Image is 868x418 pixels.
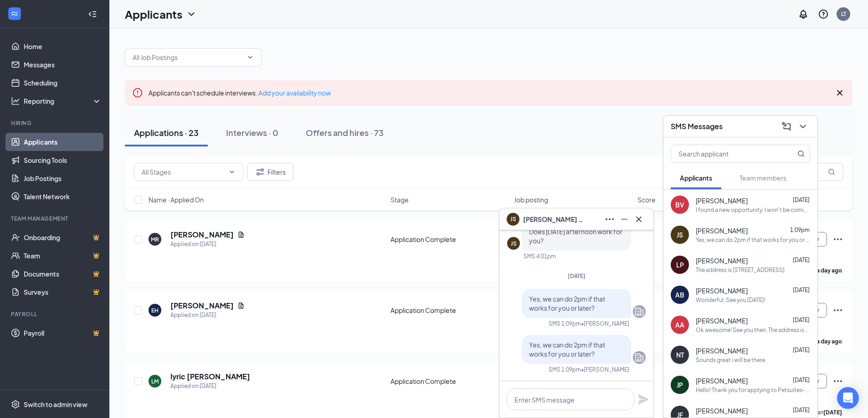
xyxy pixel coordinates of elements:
[793,377,810,383] span: [DATE]
[514,195,548,204] span: Job posting
[834,87,845,98] svg: Cross
[696,326,810,334] div: Ok awesome! See you then. The address is [STREET_ADDRESS]
[696,316,748,325] span: [PERSON_NAME]
[11,119,100,127] div: Hiring
[696,196,748,205] span: [PERSON_NAME]
[837,387,859,409] div: Open Intercom Messenger
[676,350,684,359] div: NT
[793,347,810,353] span: [DATE]
[696,376,748,385] span: [PERSON_NAME]
[797,150,805,157] svg: MagnifyingGlass
[549,366,581,373] div: SMS 1:09pm
[134,127,199,138] div: Applications · 23
[511,240,517,247] div: JS
[696,206,810,214] div: I found a new opportunity. I won't be coming to the interview
[634,352,645,363] svg: Company
[677,380,683,389] div: JP
[817,267,842,274] b: a day ago
[696,356,766,364] div: Sounds great i will be there.
[634,306,645,317] svg: Company
[677,230,683,239] div: JS
[142,167,225,177] input: All Stages
[11,96,20,106] svg: Analysis
[247,54,254,61] svg: ChevronDown
[676,260,684,269] div: LP
[24,187,102,206] a: Talent Network
[696,296,765,304] div: Wonderful. See you [DATE]!
[226,127,278,138] div: Interviews · 0
[817,338,842,345] b: a day ago
[581,320,629,327] span: • [PERSON_NAME]
[696,346,748,355] span: [PERSON_NAME]
[170,311,245,320] div: Applied on [DATE]
[796,119,810,134] button: ChevronDown
[24,228,102,247] a: OnboardingCrown
[696,406,748,415] span: [PERSON_NAME]
[228,168,236,176] svg: ChevronDown
[828,168,835,176] svg: MagnifyingGlass
[149,195,204,204] span: Name · Applied On
[170,230,234,240] h5: [PERSON_NAME]
[10,9,19,18] svg: WorkstreamLogo
[390,195,409,204] span: Stage
[696,266,785,274] div: The address is [STREET_ADDRESS]
[832,305,843,316] svg: Ellipses
[696,256,748,265] span: [PERSON_NAME]
[793,257,810,263] span: [DATE]
[170,372,250,382] h5: lyric [PERSON_NAME]
[832,234,843,245] svg: Ellipses
[390,377,508,386] div: Application Complete
[696,386,810,394] div: Hello! Thank you for applying to Petsuites- The Woodlands! What is a good day and time for you to...
[696,286,748,295] span: [PERSON_NAME]
[529,341,605,358] span: Yes, we can do 2pm if that works for you or later?
[11,310,100,318] div: Payroll
[390,235,508,244] div: Application Complete
[581,366,629,373] span: • [PERSON_NAME]
[675,320,684,329] div: AA
[24,55,102,74] a: Messages
[186,9,197,20] svg: ChevronDown
[306,127,384,138] div: Offers and hires · 73
[696,226,748,235] span: [PERSON_NAME]
[390,306,508,315] div: Application Complete
[151,236,159,243] div: MR
[255,166,266,177] svg: Filter
[133,52,243,62] input: All Job Postings
[247,163,293,181] button: Filter Filters
[632,212,646,227] button: Cross
[832,376,843,387] svg: Ellipses
[24,247,102,265] a: TeamCrown
[24,151,102,169] a: Sourcing Tools
[24,283,102,301] a: SurveysCrown
[604,214,615,225] svg: Ellipses
[11,400,20,409] svg: Settings
[602,212,617,227] button: Ellipses
[790,227,810,233] span: 1:09pm
[170,301,234,311] h5: [PERSON_NAME]
[24,169,102,187] a: Job Postings
[24,74,102,92] a: Scheduling
[793,317,810,323] span: [DATE]
[818,9,829,20] svg: QuestionInfo
[793,407,810,413] span: [DATE]
[671,145,779,162] input: Search applicant
[740,174,786,182] span: Team members
[11,215,100,222] div: Team Management
[798,9,809,20] svg: Notifications
[523,214,587,224] span: [PERSON_NAME] Short
[24,400,87,409] div: Switch to admin view
[568,272,586,279] span: [DATE]
[633,214,644,225] svg: Cross
[671,121,723,131] h3: SMS Messages
[258,89,331,97] a: Add your availability now
[549,320,581,327] div: SMS 1:09pm
[24,96,102,106] div: Reporting
[125,6,182,22] h1: Applicants
[170,382,250,391] div: Applied on [DATE]
[237,302,245,309] svg: Document
[696,236,810,244] div: Yes, we can do 2pm if that works for you or later?
[793,287,810,293] span: [DATE]
[151,378,159,385] div: LM
[170,240,245,249] div: Applied on [DATE]
[779,119,794,134] button: ComposeMessage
